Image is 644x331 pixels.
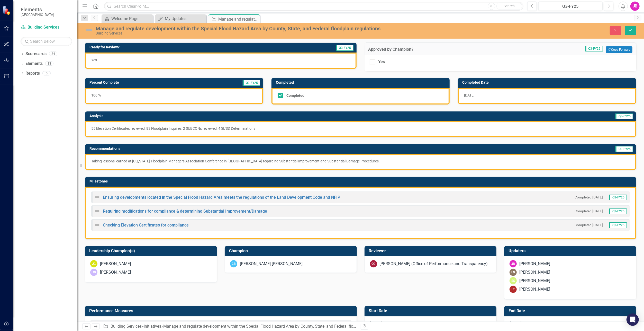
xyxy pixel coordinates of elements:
[218,16,259,22] div: Manage and regulate development within the Special Flood Hazard Area by County, State, and Federa...
[103,15,152,22] a: Welcome Page
[496,3,522,10] button: Search
[21,13,54,17] small: [GEOGRAPHIC_DATA]
[509,309,634,313] h3: End Date
[91,58,97,62] span: Yes
[165,15,205,22] div: My Updates
[510,277,517,284] div: SS
[615,114,633,119] span: Q3-FY25
[229,249,354,253] h3: Champion
[21,6,54,13] span: Elements
[243,80,260,86] span: Q3-FY25
[89,147,433,151] h3: Recommendations
[368,47,498,52] h3: Approved by Champion?
[89,45,255,49] h3: Ready for Review?
[627,313,639,326] div: Open Intercom Messenger
[91,126,630,131] p: 55 Elevation Certificates reviewed, 83 Floodplain Inquires, 2 SUBCONs reviewed, 4 SI/SD Determina...
[103,223,189,228] a: Checking Elevation Certificates for compliance
[380,261,488,267] div: [PERSON_NAME] (Office of Performance and Transparency)
[510,260,517,267] div: JB
[519,278,550,284] div: [PERSON_NAME]
[94,194,100,200] img: Not Defined
[575,195,603,200] small: Completed [DATE]
[462,81,633,84] h3: Completed Date
[464,93,475,97] span: [DATE]
[370,260,377,267] div: CG
[144,324,161,329] a: Initiatives
[240,261,303,267] div: [PERSON_NAME] [PERSON_NAME]
[89,249,214,253] h3: Leadership Champion(s)
[89,81,196,84] h3: Percent Complete
[100,261,131,267] div: [PERSON_NAME]
[615,146,633,152] span: Q3-FY25
[609,222,627,228] span: Q3-FY25
[104,2,523,11] input: Search ClearPoint...
[510,321,522,326] span: [DATE]
[25,51,47,57] a: Scorecards
[96,26,397,31] div: Manage and regulate development within the Special Flood Hazard Area by County, State, and Federa...
[103,209,267,214] a: Requiring modifications for compliance & determining Substantial Improvement/Damage
[538,2,603,11] button: Q3-FY25
[276,81,447,84] h3: Completed
[369,249,494,253] h3: Reviewer
[509,249,634,253] h3: Updaters
[25,71,40,76] a: Reports
[575,223,603,228] small: Completed [DATE]
[100,269,131,275] div: [PERSON_NAME]
[519,269,550,275] div: [PERSON_NAME]
[519,261,550,267] div: [PERSON_NAME]
[163,324,388,329] div: Manage and regulate development within the Special Flood Hazard Area by County, State, and Federa...
[85,88,263,104] div: 100 %
[369,309,494,313] h3: Start Date
[510,269,517,276] div: LN
[21,24,72,30] a: Building Services
[89,309,354,313] h3: Performance Measures
[519,286,550,292] div: [PERSON_NAME]
[49,52,57,56] div: 24
[25,61,43,67] a: Elements
[89,179,633,183] h3: Milestones
[21,37,72,46] input: Search Below...
[45,62,53,66] div: 13
[96,31,397,35] div: Building Services
[336,45,353,51] span: Q3-FY25
[606,46,632,53] button: Copy Forward
[540,3,601,10] div: Q3-FY25
[85,26,93,34] img: Not Defined
[103,324,357,329] div: » »
[111,324,142,329] a: Building Services
[609,208,627,214] span: Q3-FY25
[42,71,51,75] div: 5
[94,208,100,214] img: Not Defined
[378,59,385,65] div: Yes
[510,286,517,293] div: LT
[103,195,340,200] a: Ensuring developments located in the Special Flood Hazard Area meets the regulations of the Land ...
[3,6,12,15] img: ClearPoint Strategy
[230,260,237,267] div: CB
[504,4,515,8] span: Search
[111,15,152,22] div: Welcome Page
[156,15,205,22] a: My Updates
[585,46,603,51] span: Q3-FY25
[609,195,627,200] span: Q3-FY25
[89,114,326,118] h3: Analysis
[90,269,97,276] div: HW
[91,159,630,164] p: Taking lessons learned at [US_STATE] Floodplain Managers Association Conference in [GEOGRAPHIC_DA...
[370,321,382,326] span: [DATE]
[575,209,603,214] small: Completed [DATE]
[90,260,97,267] div: JG
[94,222,100,228] img: Not Defined
[630,2,640,11] button: JB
